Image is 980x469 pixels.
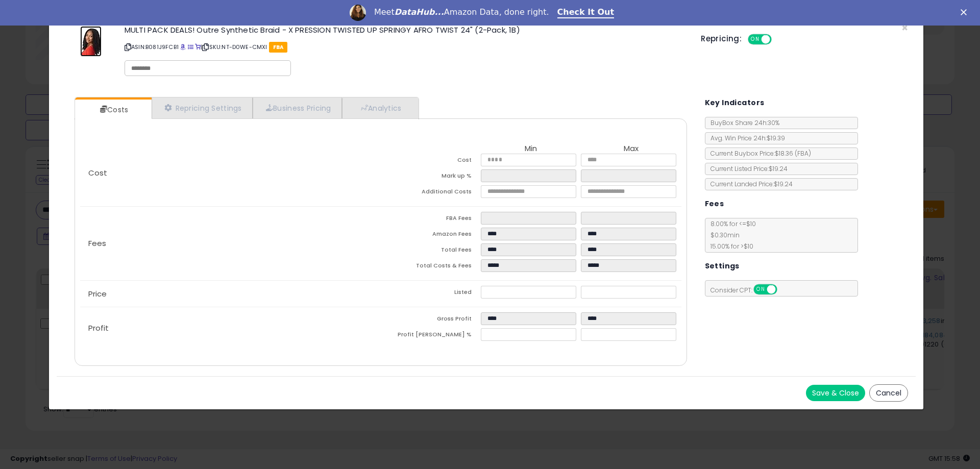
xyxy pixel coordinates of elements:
p: Price [80,290,381,298]
span: OFF [770,35,787,44]
span: Current Landed Price: $19.24 [705,180,793,188]
div: Close [961,9,971,15]
span: FBA [269,42,288,53]
th: Max [581,144,681,154]
span: Avg. Win Price 24h: $19.39 [705,134,785,142]
p: ASIN: B081J9FCB1 | SKU: NT-D0WE-CMXI [125,39,685,55]
td: Additional Costs [381,185,481,201]
img: 41mx+0+ZwaL._SL60_.jpg [80,26,102,57]
h3: MULTI PACK DEALS! Outre Synthetic Braid - X PRESSION TWISTED UP SPRINGY AFRO TWIST 24" (2-Pack, 1B) [125,26,685,34]
span: $18.36 [775,149,811,158]
p: Profit [80,324,381,332]
span: ON [754,285,767,294]
span: OFF [775,285,792,294]
span: ON [749,35,762,44]
a: Check It Out [557,7,615,18]
td: Mark up % [381,169,481,185]
td: Cost [381,154,481,169]
a: Your listing only [195,43,201,51]
h5: Key Indicators [705,96,765,109]
span: ( FBA ) [795,149,811,158]
p: Cost [80,169,381,177]
h5: Repricing: [701,35,742,43]
a: All offer listings [188,43,193,51]
h5: Fees [705,198,724,210]
i: DataHub... [395,7,444,17]
span: Current Listed Price: $19.24 [705,164,788,173]
td: Amazon Fees [381,228,481,243]
a: Costs [75,100,151,120]
td: Total Fees [381,243,481,259]
td: FBA Fees [381,212,481,228]
td: Total Costs & Fees [381,259,481,275]
button: Save & Close [806,385,865,401]
td: Profit [PERSON_NAME] % [381,328,481,344]
span: 15.00 % for > $10 [705,242,753,251]
span: Consider CPT: [705,286,791,294]
span: $0.30 min [705,231,740,239]
td: Gross Profit [381,312,481,328]
span: × [901,20,908,35]
span: 8.00 % for <= $10 [705,219,756,251]
span: BuyBox Share 24h: 30% [705,118,779,127]
img: Profile image for Georgie [350,5,366,21]
a: Analytics [342,97,418,118]
span: Current Buybox Price: [705,149,811,158]
a: BuyBox page [180,43,186,51]
a: Repricing Settings [152,97,253,118]
h5: Settings [705,260,740,273]
p: Fees [80,239,381,248]
div: Meet Amazon Data, done right. [374,7,549,17]
th: Min [481,144,581,154]
a: Business Pricing [253,97,342,118]
td: Listed [381,286,481,302]
button: Cancel [869,384,908,402]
